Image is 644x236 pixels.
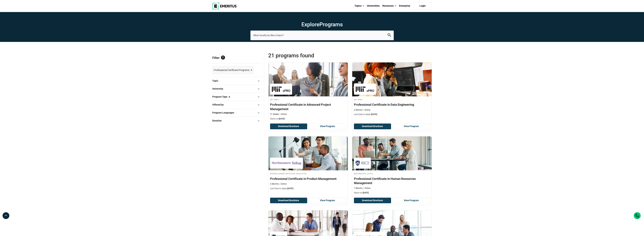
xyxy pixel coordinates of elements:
p: Starts on: [354,191,430,194]
a: Professional Certificate Programs × [212,66,254,74]
span: × [251,68,252,73]
span: 21 Programs found [268,52,350,59]
button: Program Type [212,94,261,99]
p: Online [280,183,287,185]
h4: [PERSON_NAME] Executive Education [270,172,346,175]
button: Duration [212,118,261,123]
span: [DATE] [287,187,293,190]
span: [DATE] [279,118,285,120]
a: Data Science and Analytics Course by MIT xPRO - September 11, 2025 MIT xPRO MIT xPRO Professional... [352,62,432,118]
span: University [212,87,226,91]
a: View Program [309,198,346,203]
p: 21 Weeks [270,113,279,116]
span: Programs [319,21,343,28]
img: Professional Certificate in Human Resources Management | Online Human Resources Course [352,136,432,170]
img: Kellogg Executive Education [272,159,301,167]
span: 1 [221,55,225,60]
a: Login [413,2,432,10]
button: Download Brochure [354,124,391,129]
a: View Program [309,124,346,129]
p: Last Date to Apply: [354,113,430,116]
p: 7 Months [354,187,363,190]
input: search-page [250,31,394,40]
img: MIT xPRO [272,85,290,93]
p: Filter [212,52,261,63]
button: search [388,33,391,37]
a: View Program [393,124,430,129]
button: University [212,86,261,91]
p: 6 Months [270,183,279,185]
img: Professional Certificate in Advanced Project Management | Online Project Management Course [268,62,348,96]
a: Product Design and Innovation Course by Kellogg Executive Education - September 11, 2025 Kellogg ... [268,136,348,192]
img: Rice University [356,159,369,167]
h4: Professional Certificate in Product Management [270,177,346,181]
span: [DATE] [363,192,369,194]
h4: Professional Certificate in Human Resources Management [354,177,430,185]
img: Professional Certificate in Product Management | Online Product Design and Innovation Course [268,136,348,170]
p: Starts on: [270,117,346,120]
button: Download Brochure [354,198,391,203]
span: Program Type [212,95,230,99]
p: Last Date to Apply: [270,187,346,190]
h1: Explore [250,21,394,28]
button: Offered by [212,102,261,107]
button: Download Brochure [270,198,307,203]
h4: Professional Certificate in Data Engineering [354,102,430,107]
button: Download Brochure [270,124,307,129]
img: MIT xPRO [356,85,374,93]
a: Project Management Course by MIT xPRO - September 11, 2025 MIT xPRO MIT xPRO Professional Certifi... [268,62,348,122]
h4: MIT xPRO [354,98,430,101]
span: Program Languages [212,111,237,115]
span: Topic [212,79,221,83]
a: Human Resources Course by Rice University - September 18, 2025 Rice University [GEOGRAPHIC_DATA] ... [352,136,432,196]
button: Topic [212,78,261,83]
a: Reset all [251,56,261,60]
p: Online [363,109,370,111]
span: Professional Certificate Programs [214,68,249,72]
p: Online [363,187,370,190]
a: search [388,34,391,37]
p: 6 Months [354,109,363,111]
span: [DATE] [371,113,377,116]
span: Offered by [212,103,226,107]
button: Program Languages [212,110,261,115]
p: Online [280,113,287,116]
h4: Professional Certificate in Advanced Project Management [270,102,346,111]
a: View Program [393,198,430,203]
h4: [GEOGRAPHIC_DATA] [354,172,430,175]
span: Duration [212,119,224,122]
h4: MIT xPRO [270,98,346,101]
img: Professional Certificate in Data Engineering | Online Data Science and Analytics Course [352,62,432,96]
